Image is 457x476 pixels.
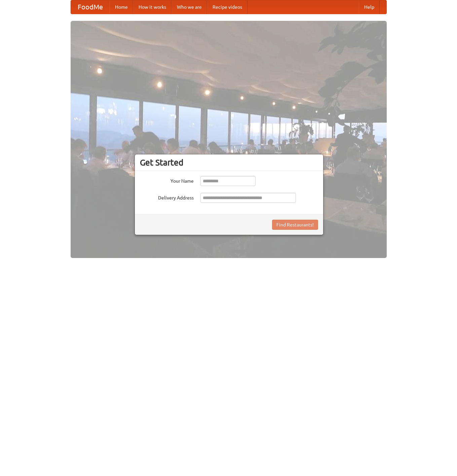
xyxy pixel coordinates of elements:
[172,0,207,14] a: Who we are
[133,0,172,14] a: How it works
[110,0,133,14] a: Home
[140,176,194,184] label: Your Name
[207,0,247,14] a: Recipe videos
[140,193,194,201] label: Delivery Address
[140,157,318,168] h3: Get Started
[272,220,318,230] button: Find Restaurants!
[359,0,380,14] a: Help
[71,0,110,14] a: FoodMe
